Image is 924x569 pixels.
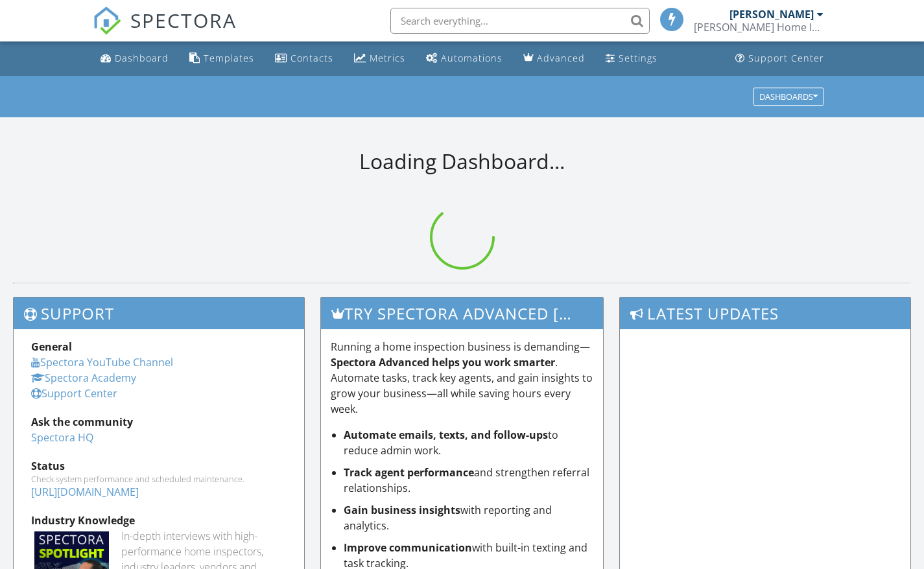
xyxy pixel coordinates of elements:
[290,52,333,64] div: Contacts
[441,52,503,64] div: Automations
[95,47,174,71] a: Dashboard
[619,52,657,64] div: Settings
[344,428,548,442] strong: Automate emails, texts, and follow-ups
[31,355,173,369] a: Spectora YouTube Channel
[270,47,338,71] a: Contacts
[31,371,136,385] a: Spectora Academy
[344,540,472,555] strong: Improve communication
[421,47,508,71] a: Automations (Basic)
[31,414,287,430] div: Ask the community
[321,297,604,329] h3: Try spectora advanced [DATE]
[730,47,829,71] a: Support Center
[331,355,555,369] strong: Spectora Advanced helps you work smarter
[344,503,460,517] strong: Gain business insights
[518,47,590,71] a: Advanced
[759,92,818,101] div: Dashboards
[14,297,304,329] h3: Support
[31,485,139,499] a: [URL][DOMAIN_NAME]
[344,427,594,458] li: to reduce admin work.
[31,430,93,445] a: Spectora HQ
[753,87,823,106] button: Dashboards
[600,47,663,71] a: Settings
[729,8,814,21] div: [PERSON_NAME]
[620,297,910,329] h3: Latest Updates
[31,340,72,354] strong: General
[31,513,287,528] div: Industry Knowledge
[370,52,405,64] div: Metrics
[537,52,585,64] div: Advanced
[130,6,237,34] span: SPECTORA
[748,52,824,64] div: Support Center
[344,465,474,480] strong: Track agent performance
[390,8,650,34] input: Search everything...
[93,6,121,35] img: The Best Home Inspection Software - Spectora
[349,47,410,71] a: Metrics
[344,502,594,533] li: with reporting and analytics.
[204,52,254,64] div: Templates
[31,474,287,484] div: Check system performance and scheduled maintenance.
[694,21,823,34] div: Johnson Home Inspection
[31,458,287,474] div: Status
[31,386,117,401] a: Support Center
[344,465,594,496] li: and strengthen referral relationships.
[115,52,169,64] div: Dashboard
[184,47,259,71] a: Templates
[331,339,594,417] p: Running a home inspection business is demanding— . Automate tasks, track key agents, and gain ins...
[93,17,237,45] a: SPECTORA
